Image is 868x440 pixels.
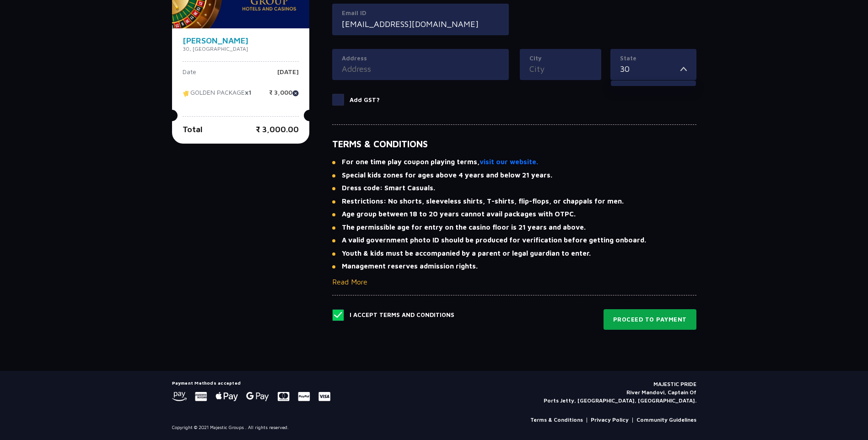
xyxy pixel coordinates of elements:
input: Email ID [342,18,499,30]
h5: TERMS & CONDITIONS [332,139,696,150]
p: Total [183,123,203,135]
strong: x1 [245,89,252,97]
label: City [529,54,592,63]
p: ₹ 3,000.00 [256,123,299,135]
p: [DATE] [277,69,299,82]
label: Email ID [342,9,499,18]
img: tikcet [183,89,190,97]
p: ₹ 3,000 [269,89,299,103]
a: Community Guidelines [636,416,696,424]
li: Restrictions: No shorts, sleeveless shirts, T-shirts, flip-flops, or chappals for men. [332,196,696,207]
li: Age group between 18 to 20 years cannot avail packages with OTPC. [332,209,696,220]
li: The permissible age for entry on the casino floor is 21 years and above. [332,222,696,233]
li: Management reserves admission rights. [332,261,696,272]
button: Proceed to Payment [604,309,696,330]
img: toggler icon [680,63,687,75]
p: 30, [GEOGRAPHIC_DATA] [183,45,299,53]
input: City [529,63,592,75]
li: Special kids zones for ages above 4 years and below 21 years. [332,170,696,181]
h4: [PERSON_NAME] [183,37,299,45]
label: State [620,54,687,63]
li: Dress code: Smart Casuals. [332,183,696,193]
button: Read More [332,276,367,287]
p: Add GST? [350,96,380,105]
label: Address [342,54,499,63]
p: MAJESTIC PRIDE River Mandovi, Captain Of Ports Jetty, [GEOGRAPHIC_DATA], [GEOGRAPHIC_DATA]. [544,380,696,405]
li: Youth & kids must be accompanied by a parent or legal guardian to enter. [332,248,696,259]
a: Terms & Conditions [530,416,583,424]
a: Privacy Policy [591,416,629,424]
li: A valid government photo ID should be produced for verification before getting onboard. [332,235,696,246]
p: Date [183,69,196,82]
h5: Payment Methods accepted [172,380,330,386]
input: Address [342,63,499,75]
a: visit our website. [480,157,538,167]
p: GOLDEN PACKAGE [183,89,252,103]
li: For one time play coupon playing terms, [332,157,696,167]
p: Copyright © 2021 Majestic Groups . All rights reserved. [172,424,289,431]
input: State [620,63,680,75]
p: I Accept Terms and Conditions [350,311,454,320]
